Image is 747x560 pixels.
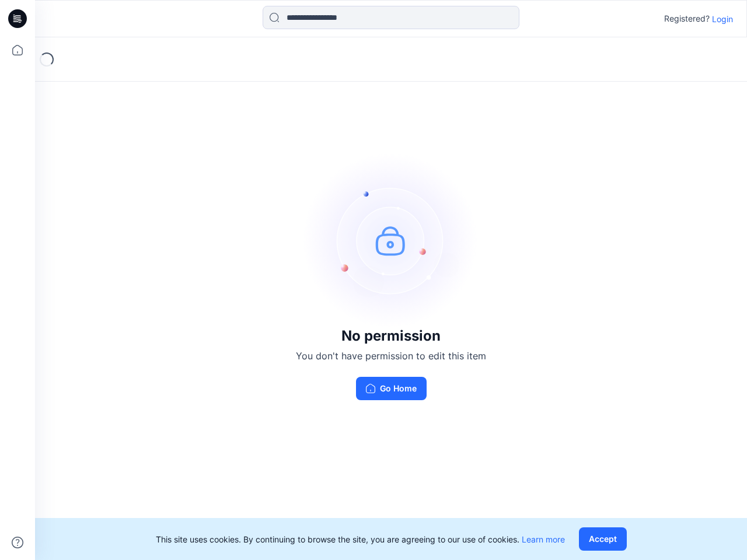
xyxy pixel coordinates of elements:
[664,12,710,26] p: Registered?
[156,533,565,545] p: This site uses cookies. By continuing to browse the site, you are agreeing to our use of cookies.
[579,527,627,551] button: Accept
[712,13,733,25] p: Login
[296,349,486,363] p: You don't have permission to edit this item
[522,534,565,544] a: Learn more
[296,328,486,344] h3: No permission
[356,377,427,400] button: Go Home
[303,153,479,328] img: no-perm.svg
